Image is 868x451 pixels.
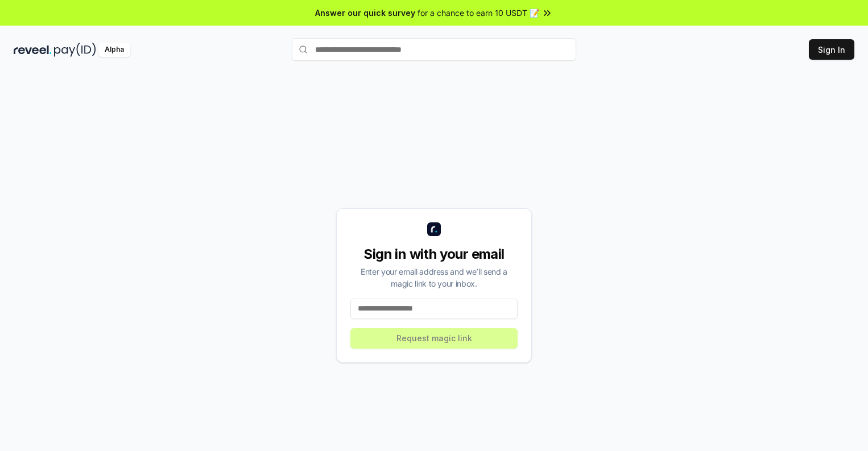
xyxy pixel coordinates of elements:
[14,43,52,57] img: reveel_dark
[350,245,518,263] div: Sign in with your email
[418,7,539,19] span: for a chance to earn 10 USDT 📝
[809,39,854,60] button: Sign In
[54,43,96,57] img: pay_id
[350,266,518,289] div: Enter your email address and we’ll send a magic link to your inbox.
[98,43,130,57] div: Alpha
[427,222,441,236] img: logo_small
[315,7,415,19] span: Answer our quick survey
